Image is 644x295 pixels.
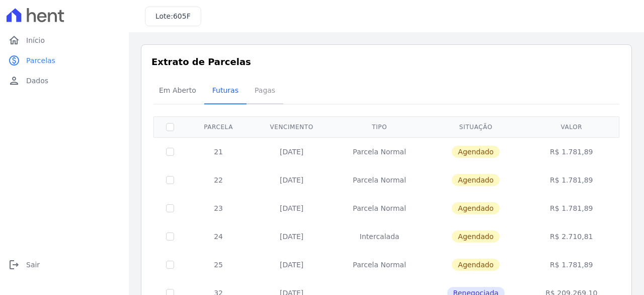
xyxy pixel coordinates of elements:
[26,76,48,86] span: Dados
[452,174,500,186] span: Agendado
[186,251,251,279] td: 25
[452,230,500,243] span: Agendado
[26,260,40,270] span: Sair
[151,78,204,104] a: Em Aberto
[452,259,500,271] span: Agendado
[204,78,247,104] a: Futuras
[525,251,617,279] td: R$ 1.781,89
[251,137,333,166] td: [DATE]
[251,116,333,137] th: Vencimento
[4,71,125,91] a: personDados
[251,166,333,194] td: [DATE]
[251,194,333,222] td: [DATE]
[8,259,20,271] i: logout
[333,222,426,251] td: Intercalada
[525,116,617,137] th: Valor
[186,116,251,137] th: Parcela
[4,30,125,50] a: homeInício
[186,222,251,251] td: 24
[173,12,191,20] span: 605F
[26,55,55,66] span: Parcelas
[155,11,191,22] h3: Lote:
[247,78,283,104] a: Pagas
[153,80,202,100] span: Em Aberto
[452,202,500,214] span: Agendado
[333,166,426,194] td: Parcela Normal
[333,137,426,166] td: Parcela Normal
[525,137,617,166] td: R$ 1.781,89
[186,166,251,194] td: 22
[426,116,525,137] th: Situação
[8,34,20,46] i: home
[249,80,281,100] span: Pagas
[186,194,251,222] td: 23
[4,50,125,71] a: paidParcelas
[4,255,125,275] a: logoutSair
[525,222,617,251] td: R$ 2.710,81
[151,55,621,69] h3: Extrato de Parcelas
[525,166,617,194] td: R$ 1.781,89
[525,194,617,222] td: R$ 1.781,89
[333,251,426,279] td: Parcela Normal
[251,222,333,251] td: [DATE]
[8,75,20,87] i: person
[452,146,500,158] span: Agendado
[206,80,245,100] span: Futuras
[333,194,426,222] td: Parcela Normal
[186,137,251,166] td: 21
[333,116,426,137] th: Tipo
[8,54,20,67] i: paid
[251,251,333,279] td: [DATE]
[26,35,45,45] span: Início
